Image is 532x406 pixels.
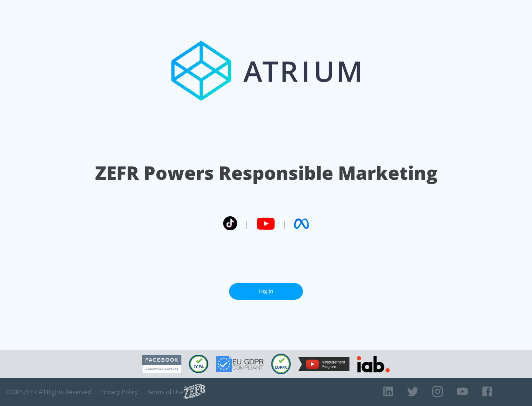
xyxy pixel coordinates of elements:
img: Facebook Marketing Partner [142,355,181,374]
span: © 2025 ZEFR All Rights Reserved [6,388,91,396]
img: IAB [357,356,390,372]
span: | [245,218,249,229]
a: Terms of Use [147,388,184,396]
a: Log In [229,283,303,300]
img: CCPA Compliant [189,355,208,373]
a: Privacy Policy [100,388,138,396]
h1: ZEFR Powers Responsible Marketing [95,160,437,186]
span: | [282,218,287,229]
img: YouTube Measurement Program [298,357,349,371]
img: GDPR Compliant [216,356,264,372]
img: COPPA Compliant [271,354,291,374]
